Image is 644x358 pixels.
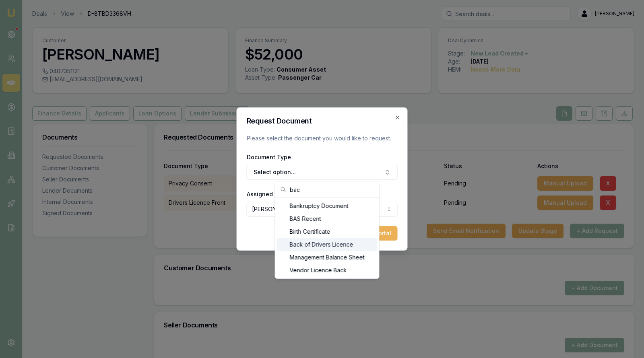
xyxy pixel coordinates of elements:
div: Vendor Licence Back [277,264,378,277]
h2: Request Document [247,117,398,125]
div: Management Balance Sheet [277,251,378,264]
label: Assigned Client [247,191,291,198]
p: Please select the document you would like to request. [247,134,398,142]
div: Bankruptcy Document [277,200,378,212]
button: Select option... [247,165,398,179]
input: Search... [290,181,374,198]
div: Birth Certificate [277,225,378,238]
div: Search... [275,198,379,278]
label: Document Type [247,154,291,160]
div: Back of Drivers Licence [277,238,378,251]
div: BAS Recent [277,212,378,225]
